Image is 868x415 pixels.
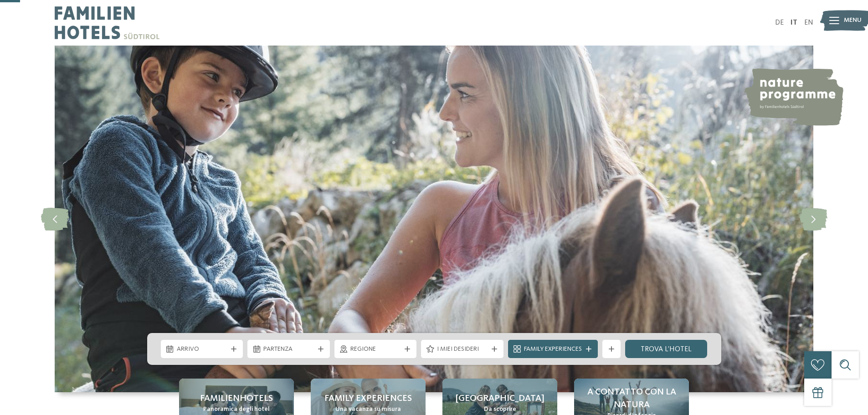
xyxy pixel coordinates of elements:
span: I miei desideri [437,345,488,354]
span: [GEOGRAPHIC_DATA] [456,392,544,405]
span: Regione [350,345,401,354]
span: Una vacanza su misura [335,405,401,414]
span: Family experiences [324,392,412,405]
a: IT [791,19,797,26]
span: Panoramica degli hotel [203,405,270,414]
span: Arrivo [177,345,227,354]
span: Familienhotels [200,392,273,405]
span: A contatto con la natura [583,386,680,411]
a: EN [804,19,813,26]
span: Family Experiences [524,345,582,354]
a: trova l’hotel [625,340,708,358]
span: Menu [844,16,862,25]
img: Family hotel Alto Adige: the happy family places! [55,46,813,392]
span: Da scoprire [484,405,516,414]
span: Partenza [263,345,314,354]
img: nature programme by Familienhotels Südtirol [743,68,843,126]
a: DE [775,19,784,26]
